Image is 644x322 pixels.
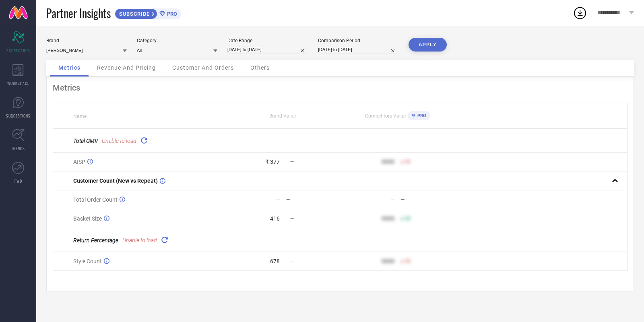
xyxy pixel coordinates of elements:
span: WORKSPACE [7,80,29,86]
span: — [290,159,294,165]
div: ₹ 377 [265,159,280,165]
div: Brand [46,38,127,43]
span: PRO [165,11,177,17]
a: SUBSCRIBEPRO [115,6,181,19]
span: Return Percentage [73,237,118,244]
div: — [276,196,280,203]
div: Reload "Total GMV" [138,135,150,146]
span: 50 [405,216,411,221]
span: Customer And Orders [172,64,234,71]
span: Partner Insights [46,5,111,21]
span: — [290,216,294,221]
span: Basket Size [73,215,102,222]
span: SCORECARDS [6,47,30,54]
div: Category [137,38,217,43]
span: — [290,258,294,264]
span: Unable to load [102,138,136,144]
span: SUBSCRIBE [115,11,152,17]
div: Comparison Period [318,38,398,43]
span: Others [250,64,270,71]
input: Select date range [227,45,308,54]
span: Style Count [73,258,102,264]
span: 50 [405,159,411,165]
span: 50 [405,258,411,264]
div: — [390,196,395,203]
span: PRO [415,113,426,118]
span: Name [73,114,87,119]
div: 9999 [382,215,394,222]
span: AISP [73,159,85,165]
span: Unable to load [122,237,157,244]
div: 9999 [382,159,394,165]
div: 678 [270,258,280,264]
div: — [401,197,454,202]
div: — [286,197,340,202]
span: Brand Value [269,113,296,119]
div: Open download list [573,6,587,20]
div: 9999 [382,258,394,264]
span: TRENDS [11,145,25,151]
div: 416 [270,215,280,222]
span: SUGGESTIONS [6,113,31,119]
div: Reload "Return Percentage " [159,234,170,246]
input: Select comparison period [318,45,398,54]
div: Date Range [227,38,308,43]
span: Total GMV [73,138,98,144]
button: APPLY [409,38,447,52]
span: Competitors Value [365,113,406,119]
span: Metrics [58,64,80,71]
span: Customer Count (New vs Repeat) [73,178,158,184]
span: FWD [14,178,22,184]
div: Metrics [53,83,627,93]
span: Total Order Count [73,196,118,203]
span: Revenue And Pricing [97,64,156,71]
